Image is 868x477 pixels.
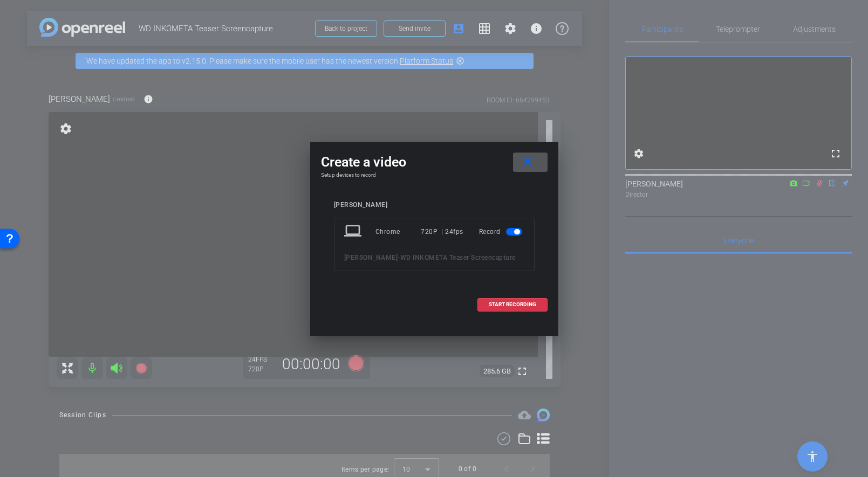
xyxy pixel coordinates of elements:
div: 720P | 24fps [421,222,463,241]
div: [PERSON_NAME] [334,201,535,209]
div: Create a video [321,153,548,172]
h4: Setup devices to record [321,172,548,178]
button: START RECORDING [477,298,548,312]
span: - [398,254,400,261]
mat-icon: close [521,155,535,169]
div: Chrome [375,222,421,241]
div: Record [479,222,524,241]
mat-icon: laptop [344,222,364,241]
span: START RECORDING [489,302,536,307]
span: WD INKOMETA Teaser Screencapture [400,254,516,261]
span: [PERSON_NAME] [344,254,398,261]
